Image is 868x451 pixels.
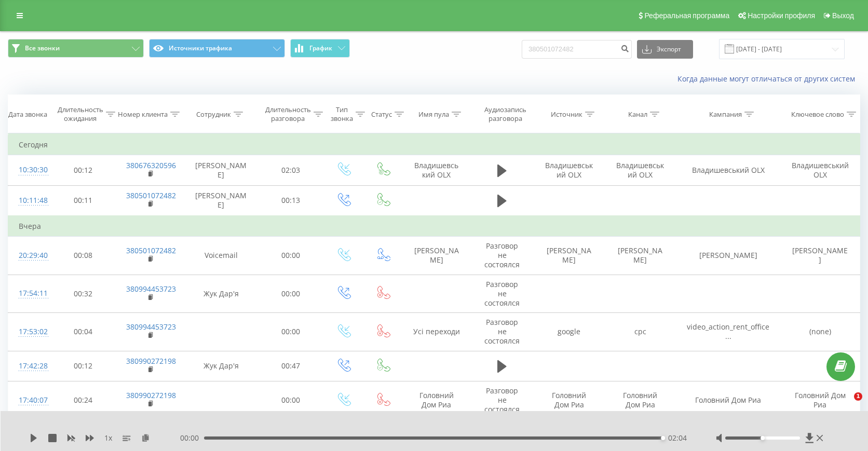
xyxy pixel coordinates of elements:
[126,190,176,200] a: 380501072482
[257,236,323,275] td: 00:00
[534,155,605,185] td: Владишевський OLX
[791,110,844,119] div: Ключевое слово
[522,40,632,59] input: Поиск по номеру
[781,155,860,185] td: Владишевський OLX
[8,110,47,119] div: Дата звонка
[8,39,144,58] button: Все звонки
[149,39,285,58] button: Источники трафика
[676,381,781,419] td: Головний Дом Риа
[668,433,687,443] span: 02:04
[781,313,860,351] td: (none)
[854,392,862,401] span: 1
[257,275,323,313] td: 00:00
[50,155,116,185] td: 00:12
[19,283,40,304] div: 17:54:11
[605,155,676,185] td: Владишевський OLX
[761,436,765,440] div: Accessibility label
[687,322,769,341] span: video_action_rent_office...
[184,351,258,381] td: Жук Дар'я
[126,245,176,255] a: 380501072482
[551,110,582,119] div: Источник
[402,381,471,419] td: Головний Дом Риа
[484,386,520,414] span: Разговор не состоялся
[534,313,605,351] td: google
[58,105,103,123] div: Длительность ожидания
[709,110,742,119] div: Кампания
[371,110,392,119] div: Статус
[534,381,605,419] td: Головний Дом Риа
[676,155,781,185] td: Владишевський OLX
[50,313,116,351] td: 00:04
[196,110,231,119] div: Сотрудник
[50,275,116,313] td: 00:32
[126,356,176,366] a: 380990272198
[19,322,40,342] div: 17:53:02
[484,317,520,346] span: Разговор не состоялся
[118,110,168,119] div: Номер клиента
[25,44,60,52] span: Все звонки
[605,313,676,351] td: cpc
[50,185,116,216] td: 00:11
[402,236,471,275] td: [PERSON_NAME]
[605,381,676,419] td: Головний Дом Риа
[290,39,350,58] button: График
[832,11,854,20] span: Выход
[257,185,323,216] td: 00:13
[184,155,258,185] td: [PERSON_NAME]
[484,279,520,308] span: Разговор не состоялся
[8,216,860,237] td: Вчера
[126,284,176,294] a: 380994453723
[676,236,781,275] td: [PERSON_NAME]
[184,236,258,275] td: Voicemail
[644,11,729,20] span: Реферальная программа
[257,313,323,351] td: 00:00
[184,185,258,216] td: [PERSON_NAME]
[126,322,176,332] a: 380994453723
[418,110,449,119] div: Имя пула
[781,381,860,419] td: Головний Дом Риа
[180,433,204,443] span: 00:00
[534,236,605,275] td: [PERSON_NAME]
[50,351,116,381] td: 00:12
[50,381,116,419] td: 00:24
[184,275,258,313] td: Жук Дар'я
[331,105,353,123] div: Тип звонка
[677,74,860,84] a: Когда данные могут отличаться от других систем
[19,190,40,211] div: 10:11:48
[257,381,323,419] td: 00:00
[265,105,311,123] div: Длительность разговора
[833,392,858,417] iframe: Intercom live chat
[309,45,332,52] span: График
[126,160,176,170] a: 380676320596
[748,11,815,20] span: Настройки профиля
[605,236,676,275] td: [PERSON_NAME]
[781,236,860,275] td: [PERSON_NAME]
[628,110,647,119] div: Канал
[19,390,40,411] div: 17:40:07
[257,155,323,185] td: 02:03
[480,105,532,123] div: Аудиозапись разговора
[19,245,40,266] div: 20:29:40
[402,313,471,351] td: Усі переходи
[104,433,112,443] span: 1 x
[637,40,693,59] button: Экспорт
[402,155,471,185] td: Владишевський OLX
[19,356,40,376] div: 17:42:28
[19,160,40,180] div: 10:30:30
[50,236,116,275] td: 00:08
[126,390,176,400] a: 380990272198
[257,351,323,381] td: 00:47
[8,134,860,155] td: Сегодня
[484,241,520,269] span: Разговор не состоялся
[661,436,665,440] div: Accessibility label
